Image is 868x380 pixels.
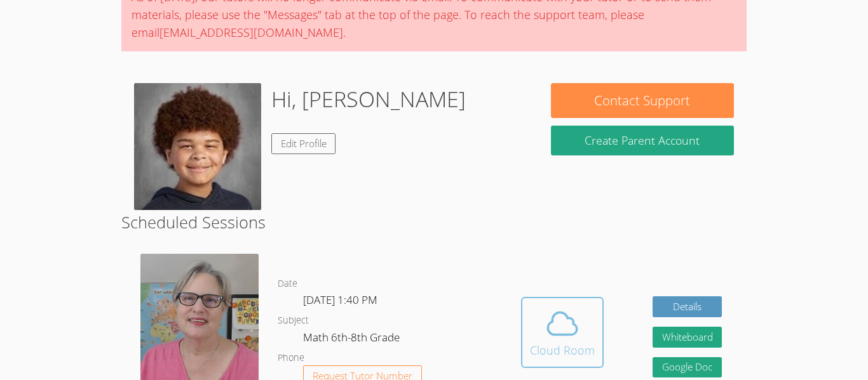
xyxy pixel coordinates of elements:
[521,297,604,368] button: Cloud Room
[278,350,304,366] dt: Phone
[278,313,309,329] dt: Subject
[303,292,377,307] span: [DATE] 1:40 PM
[278,276,297,292] dt: Date
[653,327,722,348] button: Whiteboard
[271,133,336,154] a: Edit Profile
[551,126,734,155] button: Create Parent Account
[303,329,402,350] dd: Math 6th-8th Grade
[271,83,466,115] h1: Hi, [PERSON_NAME]
[653,357,722,378] a: Google Doc
[134,83,261,210] img: picture-3cc64df5dac22d7a31c6b6676cbcffb1_68b0d0f8dd478.jpg
[551,83,734,118] button: Contact Support
[121,210,747,234] h2: Scheduled Sessions
[653,296,722,317] a: Details
[530,341,595,359] div: Cloud Room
